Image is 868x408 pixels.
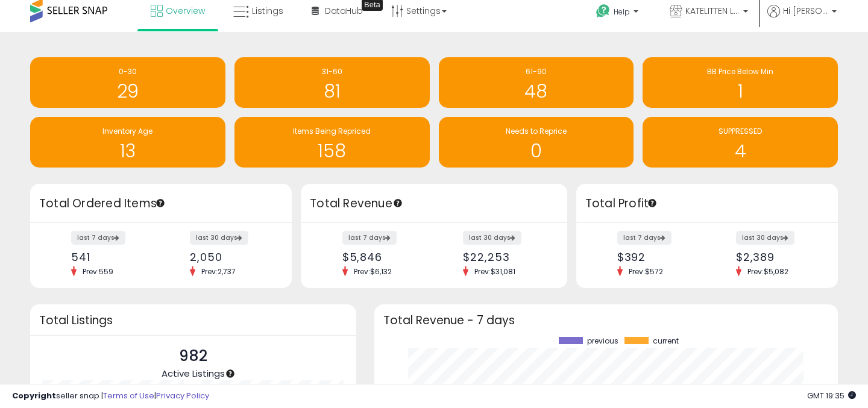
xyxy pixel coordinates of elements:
span: SUPPRESSED [719,126,762,136]
div: $2,389 [736,251,817,263]
span: previous [587,337,618,345]
span: DataHub [325,5,363,17]
h3: Total Listings [39,316,347,325]
div: Tooltip anchor [647,198,658,209]
span: 2025-10-8 19:35 GMT [807,390,856,401]
h1: 0 [445,141,628,161]
div: $5,846 [342,251,425,263]
span: Inventory Age [102,126,153,136]
div: $22,253 [463,251,546,263]
span: 0-30 [119,66,137,77]
h3: Total Ordered Items [39,195,283,212]
span: Hi [PERSON_NAME] [783,5,828,17]
label: last 30 days [190,231,248,245]
i: Get Help [596,4,611,19]
div: $392 [617,251,698,263]
h1: 48 [445,81,628,101]
span: Listings [252,5,283,17]
label: last 30 days [463,231,521,245]
h1: 13 [36,141,219,161]
h3: Total Revenue [310,195,558,212]
h1: 81 [241,81,424,101]
span: Items Being Repriced [293,126,371,136]
span: 61-90 [526,66,547,77]
span: KATELITTEN LLC [685,5,740,17]
span: 31-60 [322,66,342,77]
span: Prev: $572 [623,266,669,277]
strong: Copyright [12,390,56,401]
span: Active Listings [162,367,225,380]
a: BB Price Below Min 1 [643,57,838,108]
div: Tooltip anchor [155,198,166,209]
div: 2,050 [190,251,271,263]
div: 541 [71,251,152,263]
span: Overview [166,5,205,17]
label: last 30 days [736,231,794,245]
div: Tooltip anchor [225,368,236,379]
p: 982 [162,345,225,368]
span: Prev: 2,737 [195,266,242,277]
a: Hi [PERSON_NAME] [767,5,837,32]
a: 61-90 48 [439,57,634,108]
span: Prev: $31,081 [468,266,521,277]
h1: 1 [649,81,832,101]
span: current [653,337,679,345]
span: Needs to Reprice [506,126,567,136]
h3: Total Revenue - 7 days [383,316,829,325]
span: BB Price Below Min [707,66,773,77]
span: Help [614,7,630,17]
label: last 7 days [617,231,671,245]
a: 31-60 81 [234,57,430,108]
h3: Total Profit [585,195,829,212]
a: Privacy Policy [156,390,209,401]
a: Needs to Reprice 0 [439,117,634,168]
div: Tooltip anchor [392,198,403,209]
label: last 7 days [71,231,125,245]
span: Prev: $5,082 [741,266,794,277]
h1: 29 [36,81,219,101]
a: Terms of Use [103,390,154,401]
h1: 4 [649,141,832,161]
span: Prev: 559 [77,266,119,277]
label: last 7 days [342,231,397,245]
h1: 158 [241,141,424,161]
div: seller snap | | [12,391,209,402]
a: SUPPRESSED 4 [643,117,838,168]
a: Inventory Age 13 [30,117,225,168]
a: Items Being Repriced 158 [234,117,430,168]
a: 0-30 29 [30,57,225,108]
span: Prev: $6,132 [348,266,398,277]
